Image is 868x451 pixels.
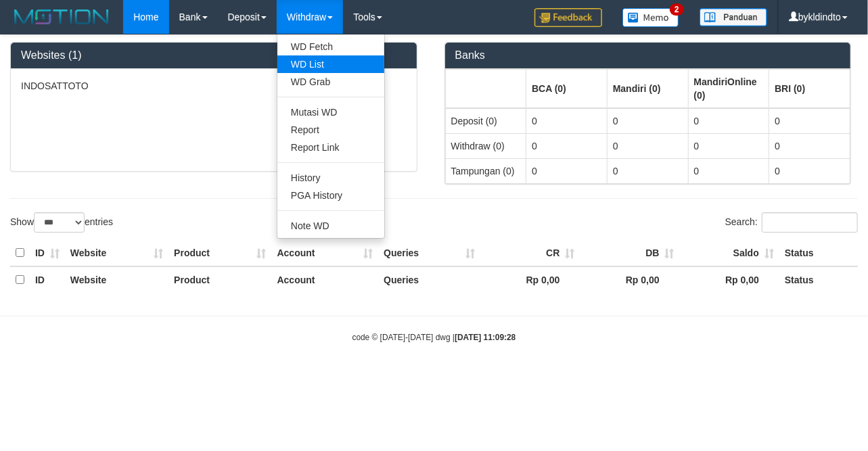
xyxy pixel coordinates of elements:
h3: Websites (1) [21,49,407,62]
th: Group: activate to sort column ascending [688,69,769,108]
td: Withdraw (0) [445,133,526,158]
small: code © [DATE]-[DATE] dwg | [352,333,516,342]
th: Rp 0,00 [480,266,580,293]
th: ID [30,240,65,266]
td: 0 [607,108,688,134]
strong: [DATE] 11:09:28 [455,333,516,342]
th: CR [480,240,580,266]
a: WD Fetch [277,38,384,55]
td: Tampungan (0) [445,158,526,183]
th: Group: activate to sort column ascending [526,69,608,108]
th: Group: activate to sort column ascending [445,69,526,108]
td: 0 [607,133,688,158]
th: Saldo [680,240,779,266]
th: ID [30,266,65,293]
h3: Banks [455,49,841,62]
th: Website [65,240,168,266]
th: Status [779,240,858,266]
td: 0 [526,133,608,158]
a: WD Grab [277,73,384,91]
a: WD List [277,55,384,73]
th: Queries [378,266,480,293]
td: 0 [688,108,769,134]
img: MOTION_logo.png [10,7,113,27]
p: INDOSATTOTO [21,79,407,93]
td: 0 [526,108,608,134]
th: Status [779,266,858,293]
img: Feedback.jpg [534,8,602,27]
td: 0 [688,158,769,183]
td: 0 [688,133,769,158]
label: Show entries [10,212,113,233]
td: 0 [607,158,688,183]
label: Search: [725,212,858,233]
img: Button%20Memo.svg [622,8,679,27]
td: 0 [769,158,850,183]
th: Queries [378,240,480,266]
a: Mutasi WD [277,103,384,121]
th: Account [272,266,379,293]
select: Showentries [34,212,85,233]
a: History [277,169,384,187]
th: Rp 0,00 [680,266,779,293]
a: Report [277,121,384,139]
th: Product [168,266,271,293]
span: 2 [670,3,684,16]
td: Deposit (0) [445,108,526,134]
th: Website [65,266,168,293]
a: PGA History [277,187,384,204]
a: Report Link [277,139,384,156]
th: Rp 0,00 [580,266,680,293]
th: Product [168,240,271,266]
th: DB [580,240,680,266]
td: 0 [769,108,850,134]
a: Note WD [277,217,384,235]
th: Group: activate to sort column ascending [769,69,850,108]
img: panduan.png [700,8,767,26]
td: 0 [769,133,850,158]
input: Search: [762,212,858,233]
th: Group: activate to sort column ascending [607,69,688,108]
th: Account [272,240,379,266]
td: 0 [526,158,608,183]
